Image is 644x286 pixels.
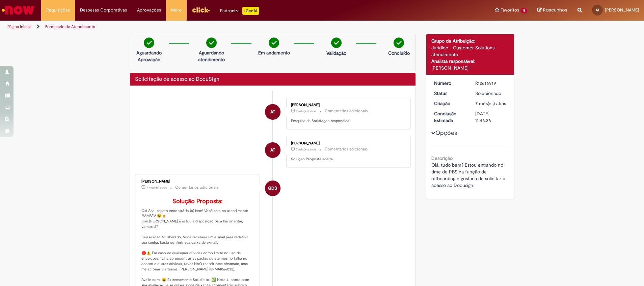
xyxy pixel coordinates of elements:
[296,109,316,113] span: 7 mês(es) atrás
[431,155,453,161] b: Descrição
[501,7,519,14] span: Favoritos
[291,141,403,145] div: [PERSON_NAME]
[429,110,471,124] dt: Conclusão Estimada
[291,157,403,162] p: Solução Proposta aceita.
[135,76,219,82] h2: Solicitação de acesso ao DocuSign Histórico de tíquete
[325,108,368,114] small: Comentários adicionais
[429,80,471,87] dt: Número
[45,24,95,29] a: Formulário de Atendimento
[195,49,228,63] p: Aguardando atendimento
[296,109,316,113] time: 11/02/2025 08:34:33
[543,7,567,13] span: Rascunhos
[265,142,280,158] div: Ana Soligo Lezcano Tatis
[175,185,218,190] small: Comentários adicionais
[268,180,277,196] span: GDS
[475,100,506,106] span: 7 mês(es) atrás
[475,80,507,87] div: R12616919
[596,8,599,12] span: AT
[429,100,471,107] dt: Criação
[146,186,167,190] time: 10/02/2025 16:46:32
[220,7,259,15] div: Padroniza
[296,147,316,151] time: 11/02/2025 08:34:22
[537,7,567,14] a: Rascunhos
[144,38,154,48] img: check-circle-green.png
[431,162,507,188] span: Olá, tudo bem? Estou entrando no time de PBS na função de offboarding e gostaria de solicitar o a...
[388,50,410,56] p: Concluído
[475,90,507,97] div: Solucionado
[291,103,403,107] div: [PERSON_NAME]
[7,24,31,29] a: Página inicial
[258,49,290,56] p: Em andamento
[431,65,509,71] div: [PERSON_NAME]
[475,110,507,124] div: [DATE] 11:46:26
[146,186,167,190] span: 7 mês(es) atrás
[1,3,35,17] img: ServiceNow
[605,7,639,13] span: [PERSON_NAME]
[242,7,259,15] p: +GenAi
[172,197,222,205] b: Solução Proposta:
[171,7,182,14] span: More
[269,38,279,48] img: check-circle-green.png
[475,100,506,106] time: 06/02/2025 14:15:30
[270,104,275,120] span: AT
[80,7,127,14] span: Despesas Corporativas
[331,38,342,48] img: check-circle-green.png
[206,38,217,48] img: check-circle-green.png
[137,7,161,14] span: Aprovações
[270,142,275,158] span: AT
[133,49,165,63] p: Aguardando Aprovação
[325,146,368,152] small: Comentários adicionais
[291,118,403,124] p: Pesquisa de Satisfação respondida!
[326,50,346,56] p: Validação
[5,21,424,33] ul: Trilhas de página
[192,5,210,15] img: click_logo_yellow_360x200.png
[431,38,509,44] div: Grupo de Atribuição:
[265,104,280,120] div: Ana Soligo Lezcano Tatis
[265,181,280,196] div: Gabriel de Siqueira
[394,38,404,48] img: check-circle-green.png
[475,100,507,107] div: 06/02/2025 14:15:30
[46,7,70,14] span: Requisições
[431,44,509,58] div: Jurídico - Customer Solutions - atendimento
[141,180,254,184] div: [PERSON_NAME]
[429,90,471,97] dt: Status
[431,58,509,65] div: Analista responsável:
[296,147,316,151] span: 7 mês(es) atrás
[520,8,527,14] span: 18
